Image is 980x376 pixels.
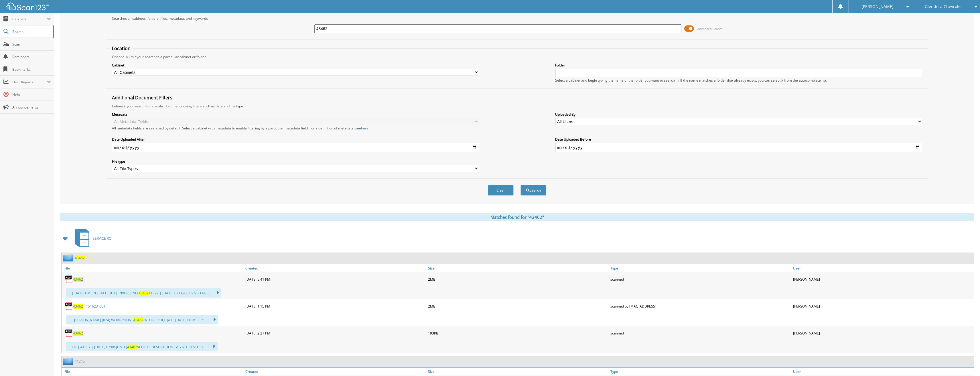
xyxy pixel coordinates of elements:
[244,300,426,312] div: [DATE] 1:15 PM
[609,273,791,285] div: scanned
[112,63,479,68] label: Cabinet
[66,288,221,298] div: ... | DATE/TIMEIN | DATEOUT| INVOICE NO. 41397 | [DATE] 07:08/08/09/25 TAG ...
[63,254,75,261] img: folder2.png
[555,137,922,142] label: Date Uploaded Before
[609,264,791,272] a: Type
[12,80,47,84] span: User Reports
[697,27,723,31] span: Advanced Search
[427,273,609,285] div: 2MB
[361,126,368,131] a: here
[792,273,974,285] div: [PERSON_NAME]
[427,327,609,339] div: 193KB
[951,349,980,376] iframe: Chat Widget
[60,213,974,221] div: Matches found for "43462"
[792,368,974,375] a: User
[71,227,111,250] a: SERVICE RO
[792,300,974,312] div: [PERSON_NAME]
[12,92,51,97] span: Help
[427,300,609,312] div: 2MB
[109,95,175,101] legend: Additional Document Filters
[109,16,925,21] div: Searches all cabinets, folders, files, metadata, and keywords
[139,291,149,296] span: 43462
[925,5,962,8] span: Glendora Chevrolet
[112,112,479,117] label: Metadata
[520,185,546,196] button: Search
[244,368,426,375] a: Created
[792,327,974,339] div: [PERSON_NAME]
[127,344,137,349] span: 43462
[73,304,83,309] span: 43462
[64,302,73,310] img: PDF.png
[62,264,244,272] a: File
[555,63,922,68] label: Folder
[609,327,791,339] div: scanned
[109,104,925,109] div: Enhance your search for specific documents using filters such as date and file type.
[427,368,609,375] a: Size
[112,126,479,131] div: All metadata fields are searched by default. Select a cabinet with metadata to enable filtering b...
[12,105,51,110] span: Announcements
[12,54,51,59] span: Reminders
[609,368,791,375] a: Type
[488,185,514,196] button: Clear
[75,359,85,364] a: 41245
[12,67,51,72] span: Bookmarks
[112,137,479,142] label: Date Uploaded After
[75,255,85,260] a: 43462
[244,264,426,272] a: Created
[112,159,479,164] label: File type
[792,264,974,272] a: User
[427,264,609,272] a: Size
[73,331,83,336] a: 43462
[62,368,244,375] a: File
[6,3,49,10] img: scan123-logo-white.svg
[73,277,83,282] a: 43462
[244,273,426,285] div: [DATE] 5:41 PM
[555,112,922,117] label: Uploaded By
[244,327,426,339] div: [DATE] 2:27 PM
[109,45,133,52] legend: Location
[64,275,73,284] img: PDF.png
[861,5,894,8] span: [PERSON_NAME]
[133,318,143,322] span: 43462
[112,143,479,152] input: start
[93,236,111,241] span: SERVICE RO
[63,358,75,365] img: folder2.png
[109,54,925,59] div: Optionally limit your search to a particular cabinet or folder
[555,78,922,83] div: Select a cabinet and begin typing the name of the folder you want to search in. If the name match...
[66,342,218,351] div: ...397 | 41397 | [DATE] 07:08 [DATE] VEHICLE DESCRIPTION TAG NO. STATUS (...
[66,315,218,324] div: ...... [PERSON_NAME] (024) WORK PHONE rATUS' PROQ,QATE [DATE] HOME ... ^...
[12,29,50,34] span: Search
[12,17,47,21] span: Cabinets
[64,329,73,337] img: PDF.png
[609,300,791,312] div: scanned by [MAC_ADDRESS]
[555,143,922,152] input: end
[73,304,105,309] a: 43462__151623_001
[12,42,51,47] span: Scan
